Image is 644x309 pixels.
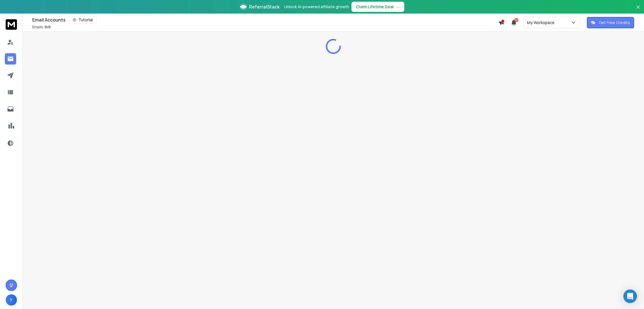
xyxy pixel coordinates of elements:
span: 0 / 0 [45,25,51,29]
button: Close banner [634,3,642,17]
span: → [396,4,400,10]
span: ReferralStack [249,3,280,10]
p: Emails : [32,25,51,29]
button: Claim Lifetime Deal→ [351,2,404,12]
button: Get Free Credits [587,17,634,28]
button: Y [6,294,17,306]
div: Email Accounts [32,16,499,24]
button: Tutorial [69,16,96,24]
div: Open Intercom Messenger [623,289,637,303]
p: Get Free Credits [599,20,630,25]
span: 50 [514,18,518,22]
p: Unlock AI-powered affiliate growth [284,4,349,10]
p: My Workspace [527,20,557,25]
